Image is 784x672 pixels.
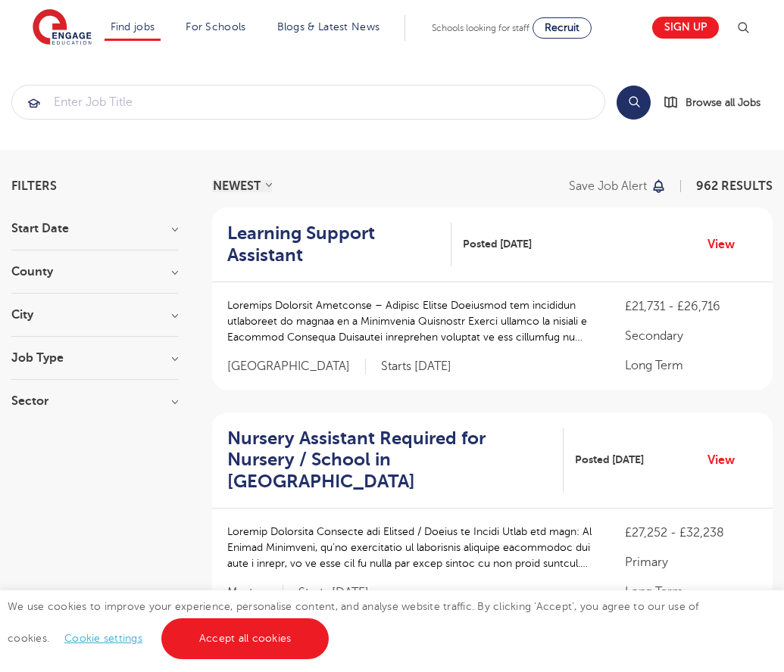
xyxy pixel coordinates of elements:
[463,236,532,252] span: Posted [DATE]
[707,235,746,254] a: View
[11,180,57,192] span: Filters
[696,179,773,193] span: 962 RESULTS
[625,356,757,375] p: Long Term
[277,21,380,33] a: Blogs & Latest News
[432,23,529,33] span: Schools looking for staff
[686,94,761,111] span: Browse all Jobs
[625,327,757,345] p: Secondary
[533,17,592,39] a: Recruit
[707,450,746,470] a: View
[11,222,178,235] h3: Start Date
[11,352,178,364] h3: Job Type
[545,22,579,33] span: Recruit
[227,585,283,601] span: Merton
[625,297,757,316] p: £21,731 - £26,716
[617,86,651,120] button: Search
[569,180,667,192] button: Save job alert
[64,633,142,644] a: Cookie settings
[11,395,178,407] h3: Sector
[652,17,719,39] a: Sign up
[227,524,595,571] p: Loremip Dolorsita Consecte adi Elitsed / Doeius te Incidi Utlab etd magn: Al Enimad Minimveni, qu...
[161,618,330,659] a: Accept all cookies
[33,9,92,47] img: Engage Education
[227,359,366,375] span: [GEOGRAPHIC_DATA]
[11,85,605,120] div: Submit
[381,359,451,375] p: Starts [DATE]
[11,309,178,321] h3: City
[569,180,647,192] p: Save job alert
[111,21,155,33] a: Find jobs
[625,524,757,542] p: £27,252 - £32,238
[227,428,564,493] a: Nursery Assistant Required for Nursery / School in [GEOGRAPHIC_DATA]
[227,222,439,266] h2: Learning Support Assistant
[575,452,644,468] span: Posted [DATE]
[227,222,451,266] a: Learning Support Assistant
[625,553,757,571] p: Primary
[8,601,699,644] span: We use cookies to improve your experience, personalise content, and analyse website traffic. By c...
[298,585,369,601] p: Starts [DATE]
[11,266,178,278] h3: County
[186,21,245,33] a: For Schools
[227,428,551,493] h2: Nursery Assistant Required for Nursery / School in [GEOGRAPHIC_DATA]
[227,297,595,345] p: Loremips Dolorsit Ametconse – Adipisc Elitse Doeiusmod tem incididun utlaboreet do magnaa en a Mi...
[12,86,604,119] input: Submit
[625,583,757,601] p: Long Term
[663,94,773,111] a: Browse all Jobs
